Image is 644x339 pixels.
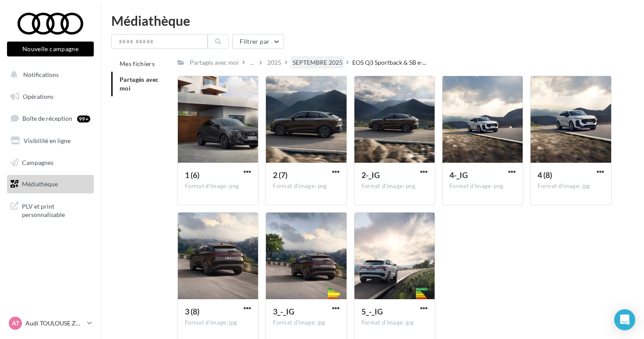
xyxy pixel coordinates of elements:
[273,319,339,327] div: Format d'image: jpg
[5,132,96,150] a: Visibilité en ligne
[22,200,90,219] span: PLV et print personnalisable
[111,14,633,27] div: Médiathèque
[293,58,343,67] div: SEPTEMBRE 2025
[538,182,604,190] div: Format d'image: jpg
[5,109,96,128] a: Boîte de réception99+
[190,58,239,67] div: Partagés avec moi
[12,319,19,328] span: AT
[25,319,84,328] p: Audi TOULOUSE ZAC
[5,197,96,223] a: PLV et print personnalisable
[614,309,635,330] div: Open Intercom Messenger
[185,170,199,180] span: 1 (6)
[185,182,251,190] div: Format d'image: png
[22,180,58,188] span: Médiathèque
[7,42,94,56] button: Nouvelle campagne
[449,182,516,190] div: Format d'image: png
[77,115,90,122] div: 99+
[232,34,284,49] button: Filtrer par
[7,315,94,332] a: AT Audi TOULOUSE ZAC
[361,170,380,180] span: 2-_IG
[22,158,53,166] span: Campagnes
[267,58,281,67] div: 2025
[5,175,96,193] a: Médiathèque
[5,87,96,106] a: Opérations
[185,319,251,327] div: Format d'image: jpg
[352,58,426,67] span: EOS Q3 Sportback & SB e-...
[22,115,72,122] span: Boîte de réception
[273,307,294,316] span: 3_-_IG
[23,93,53,100] span: Opérations
[248,56,256,69] div: ...
[23,71,59,78] span: Notifications
[449,170,468,180] span: 4-_IG
[120,60,155,67] span: Mes fichiers
[538,170,552,180] span: 4 (8)
[24,137,71,144] span: Visibilité en ligne
[5,66,92,84] button: Notifications
[5,154,96,172] a: Campagnes
[120,76,159,92] span: Partagés avec moi
[361,319,428,327] div: Format d'image: jpg
[273,182,339,190] div: Format d'image: png
[185,307,199,316] span: 3 (8)
[361,182,428,190] div: Format d'image: png
[361,307,383,316] span: 5_-_IG
[273,170,287,180] span: 2 (7)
